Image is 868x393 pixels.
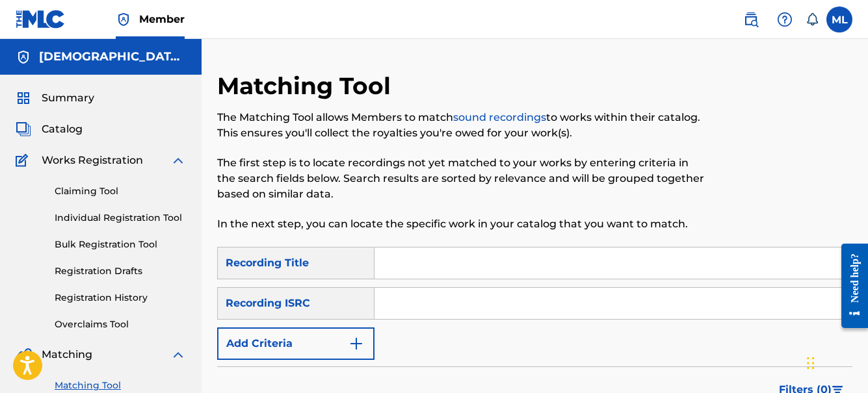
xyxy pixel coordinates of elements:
[170,153,186,168] img: expand
[772,6,798,32] div: Help
[39,49,186,64] h5: MOSES LEFEMBER
[16,121,31,137] img: Catalog
[349,336,364,351] img: 9d2ae6d4665cec9f34b9.svg
[55,291,186,305] a: Registration History
[217,216,706,232] p: In the next step, you can locate the specific work in your catalog that you want to match.
[16,347,32,362] img: Matching
[806,13,819,26] div: Notifications
[16,10,66,29] img: MLC Logo
[217,110,706,141] p: The Matching Tool allows Members to match to works within their catalog. This ensures you'll coll...
[42,121,83,137] span: Catalog
[16,153,33,168] img: Works Registration
[55,379,186,392] a: Matching Tool
[16,49,31,65] img: Accounts
[16,121,83,137] a: CatalogCatalog
[55,238,186,251] a: Bulk Registration Tool
[42,153,143,168] span: Works Registration
[777,12,793,27] img: help
[217,155,706,202] p: The first step is to locate recordings not yet matched to your works by entering criteria in the ...
[807,344,815,383] div: Drag
[116,12,131,27] img: Top Rightsholder
[55,184,186,198] a: Claiming Tool
[16,90,31,106] img: Summary
[803,331,868,393] iframe: Chat Widget
[738,6,764,32] a: Public Search
[139,12,185,27] span: Member
[55,318,186,331] a: Overclaims Tool
[16,90,94,106] a: SummarySummary
[55,264,186,278] a: Registration Drafts
[743,12,759,27] img: search
[170,347,186,362] img: expand
[42,90,94,106] span: Summary
[55,211,186,225] a: Individual Registration Tool
[826,6,852,32] div: User Menu
[832,239,868,333] iframe: Resource Center
[217,71,397,101] h2: Matching Tool
[42,347,92,362] span: Matching
[217,327,375,360] button: Add Criteria
[453,111,546,123] a: sound recordings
